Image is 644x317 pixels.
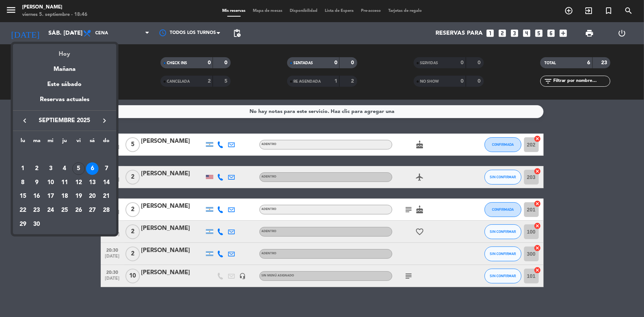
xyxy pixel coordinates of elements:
td: 4 de septiembre de 2025 [58,162,72,176]
div: 26 [72,204,85,217]
td: 11 de septiembre de 2025 [58,176,72,190]
td: 22 de septiembre de 2025 [16,203,30,217]
td: 27 de septiembre de 2025 [86,203,100,217]
div: 20 [86,190,99,203]
td: 14 de septiembre de 2025 [99,176,113,190]
div: 23 [31,204,43,217]
div: 10 [44,176,57,189]
div: 30 [31,218,43,231]
td: 3 de septiembre de 2025 [44,162,58,176]
td: 18 de septiembre de 2025 [58,190,72,204]
div: 27 [86,204,99,217]
td: 24 de septiembre de 2025 [44,203,58,217]
div: 12 [72,176,85,189]
td: 1 de septiembre de 2025 [16,162,30,176]
td: 8 de septiembre de 2025 [16,176,30,190]
button: keyboard_arrow_right [98,116,111,125]
div: Este sábado [13,74,116,95]
td: 2 de septiembre de 2025 [30,162,44,176]
td: 25 de septiembre de 2025 [58,203,72,217]
div: 24 [44,204,57,217]
div: 13 [86,176,99,189]
div: 2 [31,162,43,175]
td: 6 de septiembre de 2025 [86,162,100,176]
th: jueves [58,137,72,148]
td: 16 de septiembre de 2025 [30,190,44,204]
td: 23 de septiembre de 2025 [30,203,44,217]
div: 3 [44,162,57,175]
td: 15 de septiembre de 2025 [16,190,30,204]
div: 5 [72,162,85,175]
div: 15 [17,190,29,203]
div: 29 [17,218,29,231]
th: lunes [16,137,30,148]
td: 5 de septiembre de 2025 [72,162,86,176]
td: 26 de septiembre de 2025 [72,203,86,217]
div: 11 [58,176,71,189]
td: SEP. [16,148,113,162]
div: 4 [58,162,71,175]
td: 12 de septiembre de 2025 [72,176,86,190]
span: septiembre 2025 [31,116,98,125]
div: Reservas actuales [13,95,116,110]
td: 7 de septiembre de 2025 [99,162,113,176]
th: martes [30,137,44,148]
div: 18 [58,190,71,203]
div: 1 [17,162,29,175]
div: Hoy [13,44,116,59]
td: 20 de septiembre de 2025 [86,190,100,204]
td: 10 de septiembre de 2025 [44,176,58,190]
div: 22 [17,204,29,217]
td: 21 de septiembre de 2025 [99,190,113,204]
td: 28 de septiembre de 2025 [99,203,113,217]
th: viernes [72,137,86,148]
div: 14 [100,176,113,189]
td: 17 de septiembre de 2025 [44,190,58,204]
i: keyboard_arrow_left [20,116,29,125]
td: 9 de septiembre de 2025 [30,176,44,190]
th: sábado [86,137,100,148]
div: 25 [58,204,71,217]
div: 8 [17,176,29,189]
td: 30 de septiembre de 2025 [30,217,44,231]
div: 17 [44,190,57,203]
div: 28 [100,204,113,217]
th: domingo [99,137,113,148]
td: 29 de septiembre de 2025 [16,217,30,231]
div: 21 [100,190,113,203]
i: keyboard_arrow_right [100,116,109,125]
td: 13 de septiembre de 2025 [86,176,100,190]
div: 6 [86,162,99,175]
div: 9 [31,176,43,189]
td: 19 de septiembre de 2025 [72,190,86,204]
div: 19 [72,190,85,203]
th: miércoles [44,137,58,148]
div: 16 [31,190,43,203]
div: 7 [100,162,113,175]
button: keyboard_arrow_left [18,116,31,125]
div: Mañana [13,59,116,74]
